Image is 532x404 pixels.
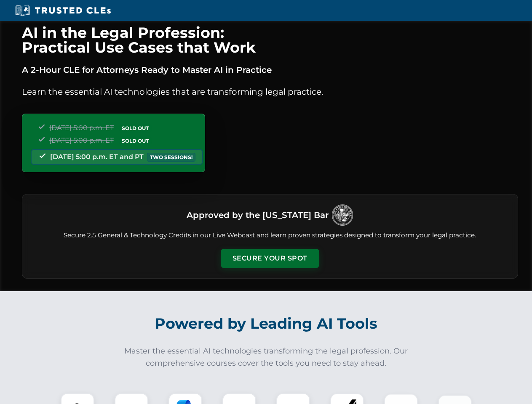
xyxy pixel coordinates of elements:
span: [DATE] 5:00 p.m. ET [49,136,114,144]
span: [DATE] 5:00 p.m. ET [49,124,114,132]
h3: Approved by the [US_STATE] Bar [187,207,329,223]
img: Trusted CLEs [13,4,113,17]
h1: AI in the Legal Profession: Practical Use Cases that Work [22,25,518,55]
p: Secure 2.5 General & Technology Credits in our Live Webcast and learn proven strategies designed ... [32,231,508,240]
p: Master the essential AI technologies transforming the legal profession. Our comprehensive courses... [119,345,414,369]
img: Logo [332,205,353,226]
span: SOLD OUT [119,124,152,133]
p: A 2-Hour CLE for Attorneys Ready to Master AI in Practice [22,63,518,77]
h2: Powered by Leading AI Tools [33,309,500,338]
span: SOLD OUT [119,136,152,145]
p: Learn the essential AI technologies that are transforming legal practice. [22,85,518,98]
button: Secure Your Spot [221,249,319,268]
